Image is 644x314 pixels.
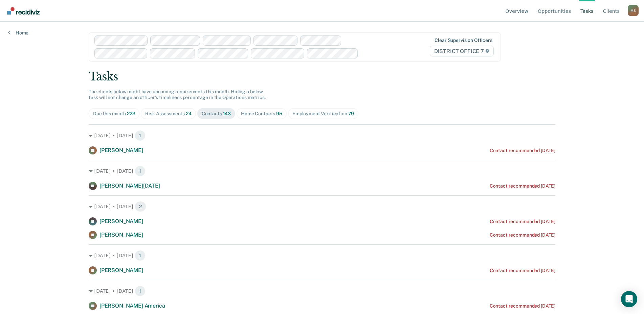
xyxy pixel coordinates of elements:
img: Recidiviz [7,7,40,15]
span: 143 [223,111,231,116]
div: Contact recommended [DATE] [490,232,555,238]
div: Risk Assessments [145,111,191,117]
span: [PERSON_NAME] [99,267,143,273]
div: Tasks [89,70,555,83]
div: Contact recommended [DATE] [490,148,555,153]
div: [DATE] • [DATE] 1 [89,166,555,176]
span: 1 [135,166,146,176]
span: 1 [135,286,146,296]
a: Home [8,30,28,36]
span: 2 [135,201,146,212]
div: M S [628,5,639,16]
div: Contact recommended [DATE] [490,303,555,309]
div: Contacts [202,111,231,117]
div: Home Contacts [241,111,282,117]
button: Profile dropdown button [628,5,639,16]
span: [PERSON_NAME] [99,232,143,238]
span: 95 [276,111,282,116]
span: DISTRICT OFFICE 7 [430,46,494,56]
div: [DATE] • [DATE] 2 [89,201,555,212]
span: The clients below might have upcoming requirements this month. Hiding a below task will not chang... [89,89,266,100]
div: Contact recommended [DATE] [490,268,555,273]
div: Clear supervision officers [435,38,492,43]
span: 79 [348,111,354,116]
div: [DATE] • [DATE] 1 [89,286,555,296]
div: [DATE] • [DATE] 1 [89,130,555,141]
span: [PERSON_NAME][DATE] [99,183,160,189]
span: [PERSON_NAME] America [99,303,165,309]
span: 1 [135,130,146,141]
span: 223 [127,111,135,116]
div: Due this month [93,111,135,117]
div: Employment Verification [292,111,354,117]
div: Contact recommended [DATE] [490,183,555,189]
span: [PERSON_NAME] [99,218,143,224]
span: [PERSON_NAME] [99,147,143,153]
div: [DATE] • [DATE] 1 [89,250,555,261]
span: 24 [186,111,192,116]
span: 1 [135,250,146,261]
div: Contact recommended [DATE] [490,219,555,224]
div: Open Intercom Messenger [621,291,637,307]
